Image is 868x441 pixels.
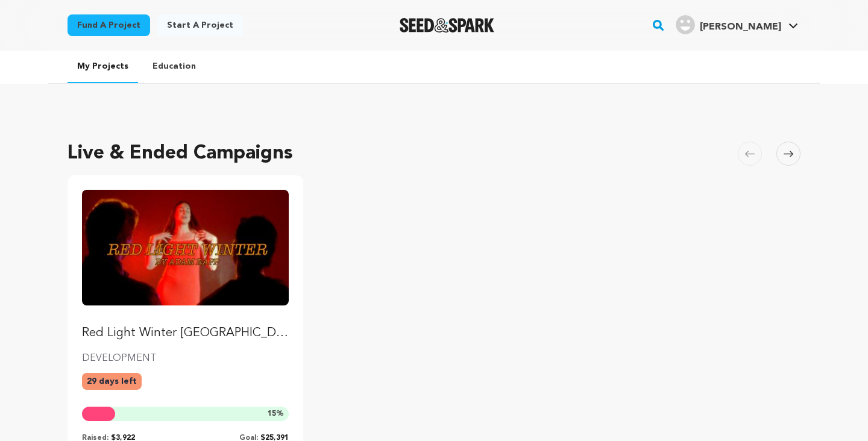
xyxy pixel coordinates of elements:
a: Ramon S.'s Profile [673,13,800,34]
span: % [268,409,284,419]
a: Fund a project [68,14,150,36]
a: Start a project [157,14,243,36]
a: Education [143,51,206,82]
h2: Live & Ended Campaigns [68,139,293,168]
img: user.png [676,15,695,34]
span: Ramon S.'s Profile [673,13,800,38]
p: DEVELOPMENT [82,351,289,366]
a: Fund Red Light Winter Los Angeles [82,190,289,342]
span: 15 [268,410,276,418]
p: Red Light Winter [GEOGRAPHIC_DATA] [82,325,289,342]
div: Ramon S.'s Profile [676,15,781,34]
a: Seed&Spark Homepage [400,18,494,33]
span: [PERSON_NAME] [700,22,781,32]
a: My Projects [68,51,138,83]
p: 29 days left [82,373,142,390]
img: Seed&Spark Logo Dark Mode [400,18,494,33]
